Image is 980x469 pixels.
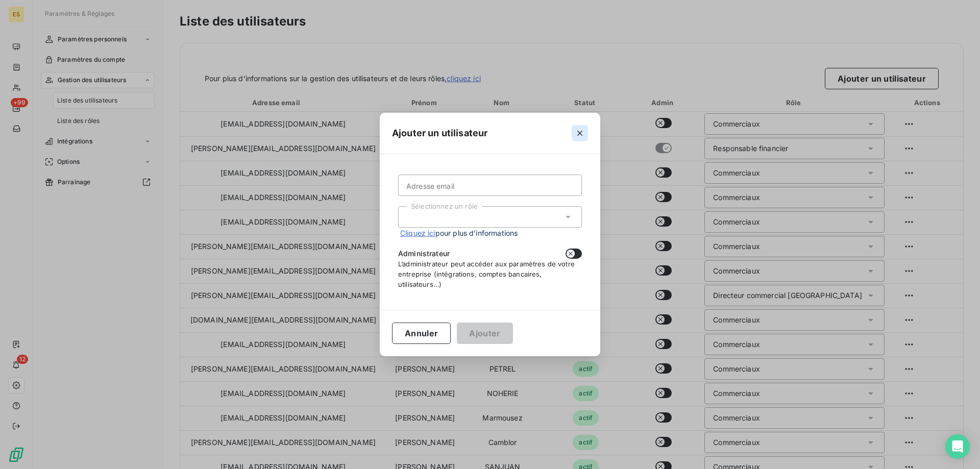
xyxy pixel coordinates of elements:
h5: Ajouter un utilisateur [392,126,487,140]
input: placeholder [398,175,582,196]
span: pour plus d’informations [400,228,518,238]
button: Ajouter [457,323,512,344]
a: Cliquez ici [400,229,435,237]
div: Open Intercom Messenger [945,434,970,459]
span: Administrateur [398,249,450,259]
button: Annuler [392,323,451,344]
span: L’administrateur peut accéder aux paramètres de votre entreprise (intégrations, comptes bancaires... [398,260,575,288]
